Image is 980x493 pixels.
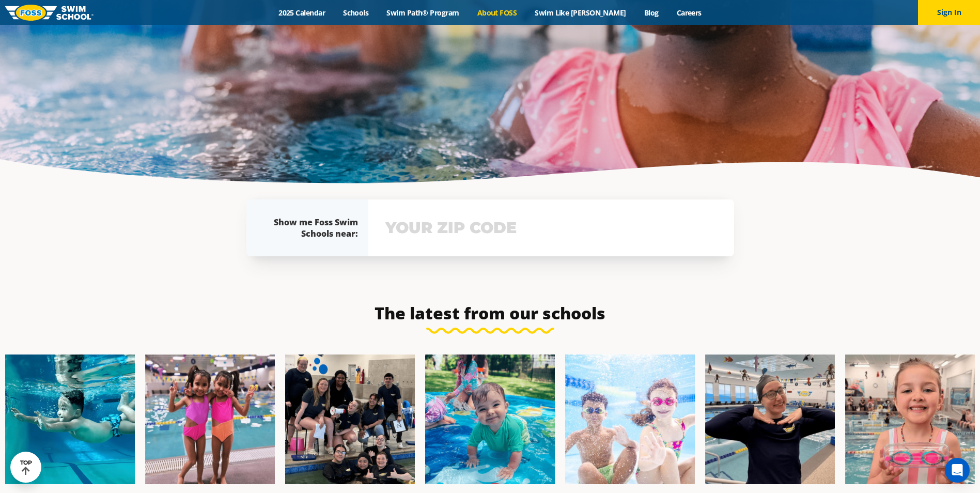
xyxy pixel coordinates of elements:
img: Fa25-Website-Images-600x600.png [425,355,555,484]
input: YOUR ZIP CODE [383,213,720,243]
img: FCC_FOSS_GeneralShoot_May_FallCampaign_lowres-9556-600x600.jpg [565,355,695,484]
a: 2025 Calendar [270,8,334,18]
div: Show me Foss Swim Schools near: [267,217,358,239]
img: Fa25-Website-Images-8-600x600.jpg [145,355,275,484]
img: Fa25-Website-Images-14-600x600.jpg [845,355,975,484]
a: Swim Like [PERSON_NAME] [526,8,635,18]
img: FOSS Swim School Logo [5,5,94,21]
a: Blog [635,8,667,18]
img: Fa25-Website-Images-2-600x600.png [285,355,415,484]
a: About FOSS [468,8,526,18]
div: TOP [20,459,32,475]
img: Fa25-Website-Images-9-600x600.jpg [705,355,835,484]
img: Fa25-Website-Images-1-600x600.png [5,355,135,484]
a: Swim Path® Program [378,8,468,18]
a: Careers [667,8,710,18]
a: Schools [334,8,378,18]
div: Open Intercom Messenger [945,458,970,483]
